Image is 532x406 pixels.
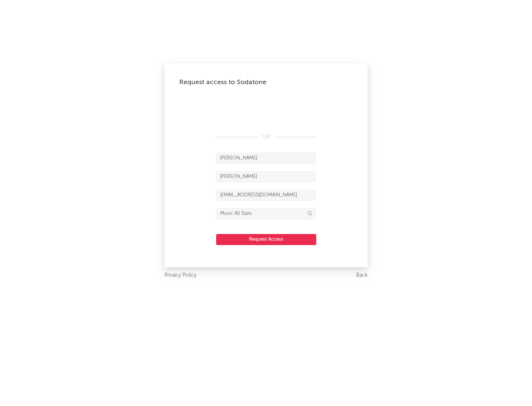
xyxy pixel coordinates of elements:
a: Privacy Policy [164,271,197,280]
div: OR [216,133,316,142]
input: Division [216,208,316,219]
button: Request Access [216,234,316,245]
input: Last Name [216,171,316,182]
input: Email [216,190,316,201]
a: Back [356,271,368,280]
div: Request access to Sodatone [179,78,353,87]
input: First Name [216,153,316,164]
